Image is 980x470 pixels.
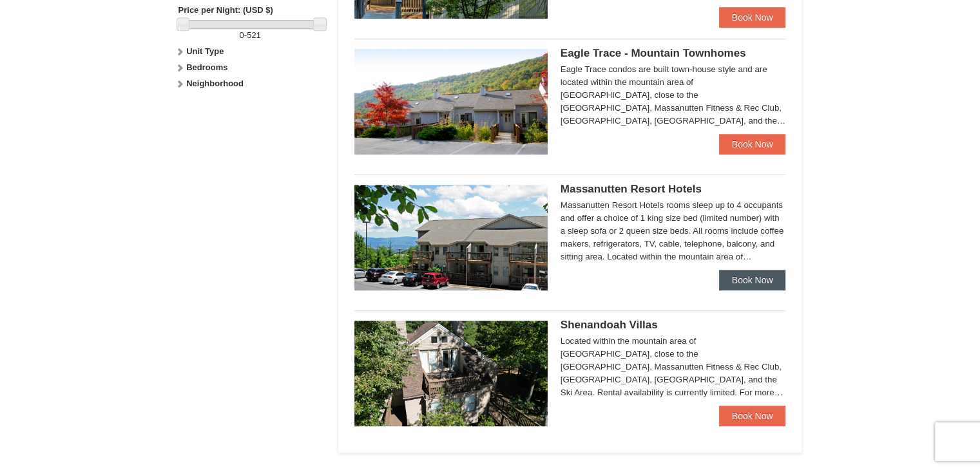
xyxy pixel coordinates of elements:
span: 0 [240,30,244,40]
a: Book Now [719,270,786,290]
span: 521 [247,30,261,40]
strong: Neighborhood [186,79,244,88]
img: 19219019-2-e70bf45f.jpg [354,321,548,426]
span: Eagle Trace - Mountain Townhomes [561,47,746,59]
img: 19218983-1-9b289e55.jpg [354,49,548,155]
img: 19219026-1-e3b4ac8e.jpg [354,185,548,290]
div: Eagle Trace condos are built town-house style and are located within the mountain area of [GEOGRA... [561,63,786,127]
a: Book Now [719,134,786,155]
strong: Bedrooms [186,62,227,72]
a: Book Now [719,7,786,28]
label: - [178,29,322,42]
strong: Unit Type [186,46,224,56]
strong: Price per Night: (USD $) [178,5,273,15]
div: Massanutten Resort Hotels rooms sleep up to 4 occupants and offer a choice of 1 king size bed (li... [561,199,786,263]
a: Book Now [719,406,786,426]
span: Shenandoah Villas [561,319,658,331]
span: Massanutten Resort Hotels [561,183,702,195]
div: Located within the mountain area of [GEOGRAPHIC_DATA], close to the [GEOGRAPHIC_DATA], Massanutte... [561,335,786,399]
